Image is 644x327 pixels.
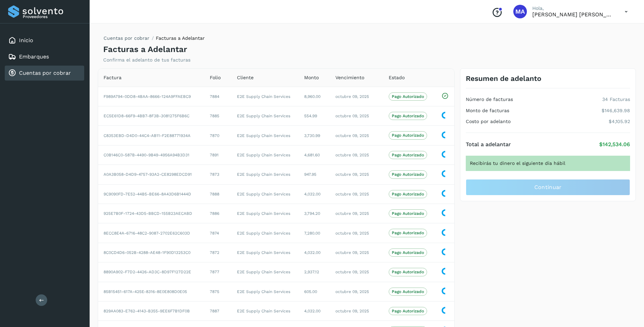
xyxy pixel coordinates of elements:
[304,133,320,138] span: 3,730.99
[304,94,320,99] span: 8,960.00
[103,57,190,63] p: Confirma el adelanto de tus facturas
[335,211,369,216] span: octubre 09, 2025
[304,309,320,313] span: 4,032.00
[98,145,204,165] td: C0B146C0-587B-4490-9B49-4956A94B3D31
[232,223,299,243] td: E2E Supply Chain Services
[335,114,369,118] span: octubre 09, 2025
[232,165,299,184] td: E2E Supply Chain Services
[232,184,299,204] td: E2E Supply Chain Services
[392,289,424,294] p: Pago Autorizado
[232,87,299,106] td: E2E Supply Chain Services
[466,108,509,114] h4: Monto de facturas
[335,133,369,138] span: octubre 09, 2025
[232,243,299,262] td: E2E Supply Chain Services
[204,106,232,126] td: 7885
[98,302,204,321] td: 829AA083-E762-4143-B355-9EE6F7B1DF0B
[392,230,424,235] p: Pago Autorizado
[304,270,319,274] span: 2,937.12
[389,74,405,81] span: Estado
[304,231,320,236] span: 7,280.00
[232,282,299,301] td: E2E Supply Chain Services
[335,74,364,81] span: Vencimiento
[204,165,232,184] td: 7873
[304,250,320,255] span: 4,032.00
[237,74,254,81] span: Cliente
[98,243,204,262] td: 8C0CD4D6-052B-4288-AE48-1F90D13253C0
[204,87,232,106] td: 7884
[392,114,424,118] p: Pago Autorizado
[335,172,369,177] span: octubre 09, 2025
[19,37,33,44] a: Inicio
[304,172,316,177] span: 947.95
[19,70,71,76] a: Cuentas por cobrar
[304,192,320,196] span: 4,032.00
[98,223,204,243] td: 8ECC8E4A-6716-48C2-9087-2702E62C603D
[98,184,204,204] td: 9C9090FD-7E52-44B5-BE66-8A43D6B1444D
[534,184,562,191] span: Continuar
[5,49,84,64] div: Embarques
[392,309,424,313] p: Pago Autorizado
[232,302,299,321] td: E2E Supply Chain Services
[304,114,317,118] span: 554.99
[210,74,221,81] span: Folio
[98,204,204,223] td: 925E7B0F-1724-43D5-BBCD-155B23AECABD
[204,243,232,262] td: 7872
[98,126,204,145] td: C8353EBD-D4D0-44C4-AB11-F2E88771934A
[392,250,424,255] p: Pago Autorizado
[156,35,205,41] span: Facturas a Adelantar
[532,5,614,11] p: Hola,
[204,302,232,321] td: 7887
[204,126,232,145] td: 7870
[232,106,299,126] td: E2E Supply Chain Services
[335,192,369,196] span: octubre 09, 2025
[335,94,369,99] span: octubre 09, 2025
[466,141,511,148] h4: Total a adelantar
[204,223,232,243] td: 7874
[335,289,369,294] span: octubre 09, 2025
[466,119,511,124] h4: Costo por adelanto
[98,106,204,126] td: EC5E61D8-66F9-4BB7-8F3B-3081275F6B6C
[466,97,513,102] h4: Número de facturas
[304,211,320,216] span: 3,794.20
[104,74,122,81] span: Factura
[466,156,630,171] div: Recibirás tu dinero el siguiente día hábil
[98,165,204,184] td: A0A3B058-D4D9-4757-93A2-CE8298EDCD91
[392,211,424,216] p: Pago Autorizado
[304,153,320,157] span: 4,681.60
[232,145,299,165] td: E2E Supply Chain Services
[5,66,84,81] div: Cuentas por cobrar
[204,262,232,282] td: 7877
[466,74,541,83] h3: Resumen de adelanto
[204,282,232,301] td: 7875
[335,250,369,255] span: octubre 09, 2025
[466,179,630,195] button: Continuar
[232,262,299,282] td: E2E Supply Chain Services
[23,14,81,19] p: Proveedores
[204,184,232,204] td: 7888
[392,94,424,99] p: Pago Autorizado
[335,153,369,157] span: octubre 09, 2025
[392,270,424,274] p: Pago Autorizado
[335,231,369,236] span: octubre 09, 2025
[204,204,232,223] td: 7886
[103,45,187,54] h4: Facturas a Adelantar
[392,172,424,177] p: Pago Autorizado
[103,35,205,45] nav: breadcrumb
[602,108,630,114] p: $146,639.98
[304,289,317,294] span: 605.00
[599,141,630,148] p: $142,534.06
[609,119,630,124] p: $4,105.92
[232,126,299,145] td: E2E Supply Chain Services
[5,33,84,48] div: Inicio
[602,97,630,102] p: 34 Facturas
[98,262,204,282] td: 8890A902-F7D2-4426-AD3C-8D97F127D22E
[98,282,204,301] td: 85B15451-617A-425E-8316-8E0E808D0E05
[392,192,424,196] p: Pago Autorizado
[104,35,149,41] a: Cuentas por cobrar
[532,11,614,18] p: MIGUEL ANGEL HERRERA BATRES
[19,53,49,60] a: Embarques
[304,74,319,81] span: Monto
[392,153,424,157] p: Pago Autorizado
[335,309,369,313] span: octubre 09, 2025
[392,133,424,138] p: Pago Autorizado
